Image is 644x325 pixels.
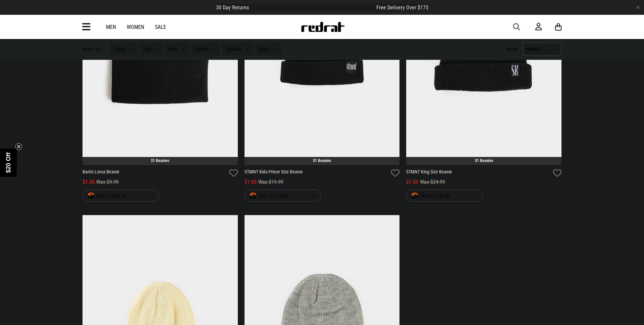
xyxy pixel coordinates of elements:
button: Specials [222,43,253,55]
span: Was $24.99 [420,178,445,186]
a: Sale [155,24,166,30]
button: Size [140,43,162,55]
button: Colour [110,43,137,55]
button: from 12 x $0.08 [406,190,483,202]
button: from 12 x $0.08 [245,190,321,202]
span: from 12 x $0.08 [88,192,144,200]
a: $1 Beanies [313,158,331,163]
img: splitpay-icon.png [412,193,418,198]
span: Size [143,46,151,52]
span: Brand [259,46,270,52]
img: splitpay-icon.png [88,193,94,198]
span: Was $9.99 [96,178,119,186]
span: Newest [527,46,550,52]
span: Price [168,46,178,52]
img: Redrat logo [301,22,345,32]
img: splitpay-icon.png [250,193,256,198]
button: Gender [192,43,220,55]
iframe: Customer reviews powered by Trustpilot [262,4,363,11]
p: Refine By [83,46,100,52]
a: $1 Beanies [475,158,493,163]
span: $20 Off [5,152,12,173]
button: Open LiveChat chat widget [5,3,25,23]
span: from 12 x $0.08 [250,192,306,200]
span: Colour [114,46,126,52]
span: Specials [226,46,241,52]
button: Close teaser [15,143,22,150]
a: Women [127,24,144,30]
span: Free Delivery Over $175 [376,4,428,11]
button: Price [165,43,189,55]
span: $1.00 [245,178,257,186]
a: $1 Beanies [151,158,169,163]
span: Was $19.99 [258,178,283,186]
span: from 12 x $0.08 [412,192,467,200]
button: Brand [255,43,281,55]
button: Sortby [506,45,518,53]
span: 30 Day Returns [216,4,249,11]
a: STMNT King Size Beanie [406,168,550,178]
a: Barrio Loma Beanie [83,168,227,178]
span: $1.00 [406,178,418,186]
button: Newest [523,43,561,55]
a: Men [106,24,116,30]
span: Gender [195,46,209,52]
button: from 12 x $0.08 [83,190,159,202]
span: $1.00 [83,178,95,186]
span: by [513,46,518,52]
a: STMNT Kids Prince Size Beanie [245,168,389,178]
